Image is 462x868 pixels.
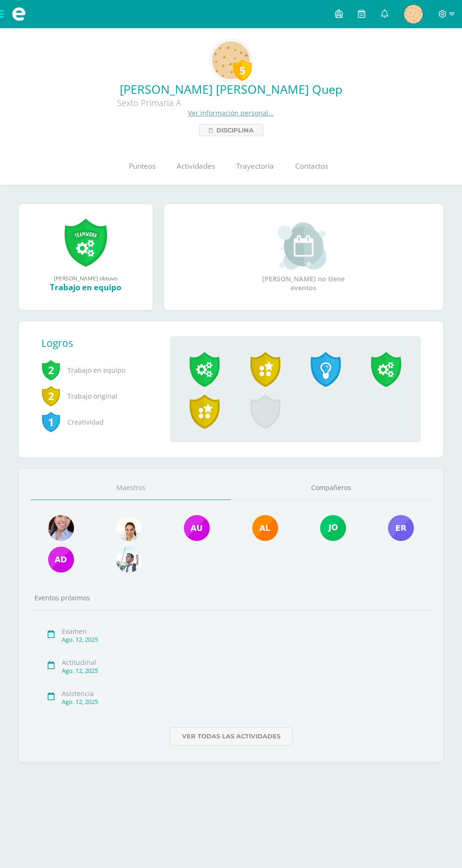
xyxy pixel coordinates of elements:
[184,515,210,541] img: 16dec28f719d9ef1c22d837ce268df99.png
[28,274,143,282] div: [PERSON_NAME] obtuvo
[256,222,351,292] div: [PERSON_NAME] no tiene eventos
[225,147,284,185] a: Trayectoria
[170,727,293,745] a: Ver todas las actividades
[48,515,74,541] img: 004b7dab916a732919bc4526a90f0e0d.png
[28,282,143,293] div: Trabajo en equipo
[404,5,423,24] img: 9d4a9a8769b866b312d0b6ef67e11b73.png
[116,547,142,573] img: 78eb49d08f0508a885c4600f24eedcfd.png
[41,411,60,433] span: 1
[48,547,74,573] img: 5b8d7d9bbaffbb1a03aab001d6a9fc01.png
[177,161,215,171] span: Actividades
[62,698,421,706] div: Ago. 12, 2025
[388,515,414,541] img: 3b51858fa93919ca30eb1aad2d2e7161.png
[320,515,346,541] img: 80dc55f04c64c27a401bb1e172e25455.png
[31,593,431,602] div: Eventos próximos
[188,108,274,117] a: Ver información personal...
[129,161,156,171] span: Punteos
[116,515,142,541] img: 460759890ffa2989b34c7fbce31da318.png
[252,515,278,541] img: d015825c49c7989f71d1fd9a85bb1a15.png
[216,124,254,136] span: Disciplina
[62,627,421,636] div: Examen
[62,658,421,667] div: Actitudinal
[166,147,225,185] a: Actividades
[284,147,338,185] a: Contactos
[199,124,264,136] a: Disciplina
[41,336,163,350] div: Logros
[8,81,454,97] a: [PERSON_NAME] [PERSON_NAME] Quep
[62,667,421,675] div: Ago. 12, 2025
[41,409,155,435] span: Creatividad
[233,59,252,81] div: 5
[212,41,250,79] img: 725473fb1707f0daabe4e7ddc1c6a21c.png
[231,476,431,500] a: Compañeros
[8,97,290,108] div: Sexto Primaria A
[62,636,421,644] div: Ago. 12, 2025
[62,689,421,698] div: Asistencia
[41,383,155,409] span: Trabajo original
[41,357,155,383] span: Trabajo en equipo
[41,359,60,381] span: 2
[295,161,328,171] span: Contactos
[278,222,329,270] img: event_small.png
[236,161,274,171] span: Trayectoria
[118,147,166,185] a: Punteos
[41,385,60,407] span: 2
[31,476,231,500] a: Maestros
